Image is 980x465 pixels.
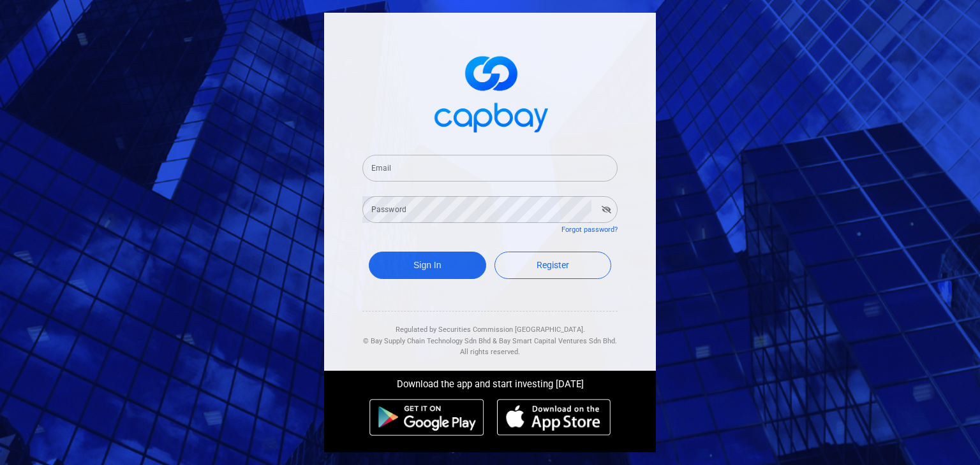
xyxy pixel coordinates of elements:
div: Download the app and start investing [DATE] [315,371,665,392]
img: android [369,399,484,436]
img: ios [497,399,611,436]
span: © Bay Supply Chain Technology Sdn Bhd [363,337,491,345]
span: Bay Smart Capital Ventures Sdn Bhd. [499,337,617,345]
a: Register [494,252,612,279]
a: Forgot password? [561,225,618,234]
img: logo [426,45,554,139]
button: Sign In [369,252,486,279]
span: Register [537,260,569,270]
div: Regulated by Securities Commission [GEOGRAPHIC_DATA]. & All rights reserved. [362,311,618,358]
